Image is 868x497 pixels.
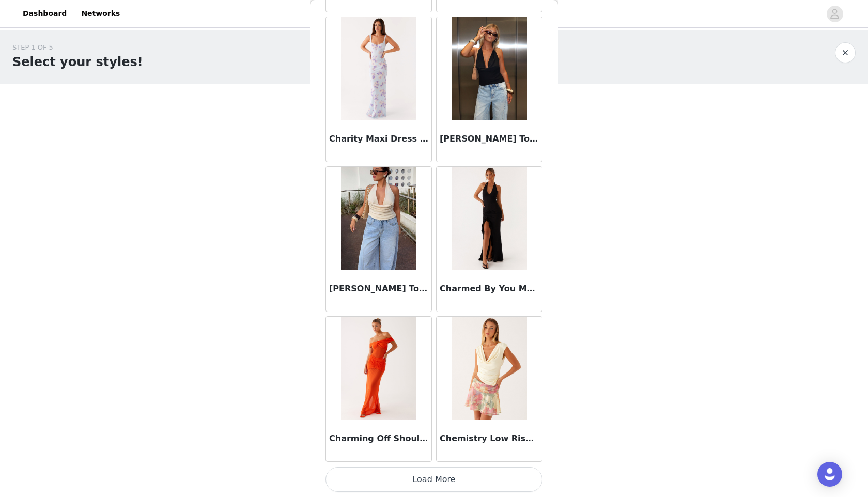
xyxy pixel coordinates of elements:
[326,467,542,492] button: Load More
[341,167,416,270] img: Charli Cowl Top - Lemon
[452,317,526,420] img: Chemistry Low Rise Mini Skirt - Yellow Peony
[817,462,842,487] div: Open Intercom Messenger
[12,42,143,53] div: STEP 1 OF 5
[329,283,428,295] h3: [PERSON_NAME] Top - Lemon
[452,17,526,120] img: Charli Cowl Top - Black
[12,53,143,71] h1: Select your styles!
[440,283,539,295] h3: Charmed By You Maxi Dress - Black
[440,432,539,445] h3: Chemistry Low Rise Mini Skirt - Yellow Peony
[329,133,428,145] h3: Charity Maxi Dress - Print
[75,2,126,25] a: Networks
[452,167,526,270] img: Charmed By You Maxi Dress - Black
[17,2,73,25] a: Dashboard
[440,133,539,145] h3: [PERSON_NAME] Top - Black
[341,317,416,420] img: Charming Off Shoulder Maxi Dress - Orange
[341,17,416,120] img: Charity Maxi Dress - Print
[830,6,840,22] div: avatar
[329,432,428,445] h3: Charming Off Shoulder Maxi Dress - Orange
